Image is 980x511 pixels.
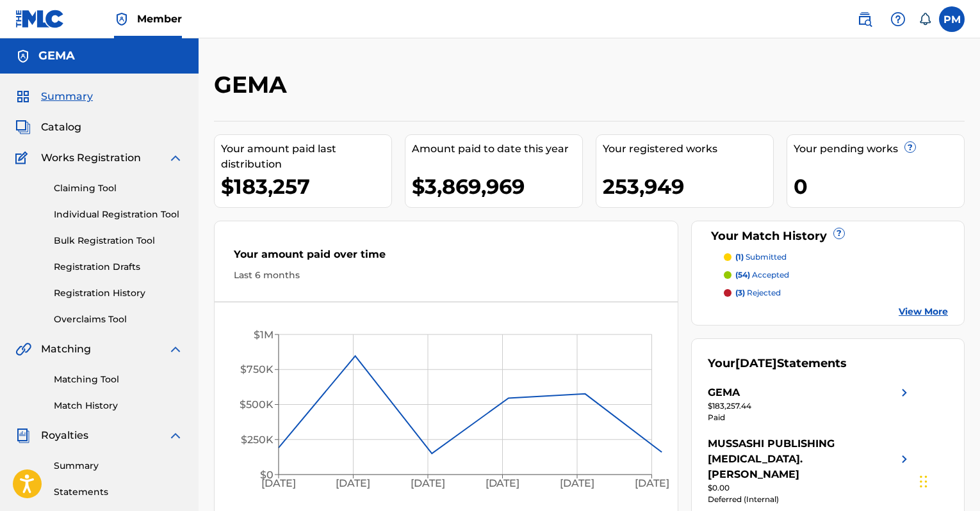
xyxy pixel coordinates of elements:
div: Your registered works [603,141,773,157]
a: Statements [54,485,183,499]
span: [DATE] [735,356,777,370]
div: Chat-Widget [916,450,980,511]
a: GEMAright chevron icon$183,257.44Paid [708,385,912,423]
p: submitted [735,251,787,263]
img: MLC Logo [15,10,65,28]
tspan: $1M [254,329,274,341]
img: expand [168,428,183,443]
div: 0 [794,172,964,201]
img: right chevron icon [897,436,912,482]
a: Registration History [54,287,183,300]
iframe: Resource Center [944,326,980,429]
a: Overclaims Tool [54,313,183,326]
div: Your pending works [794,141,964,157]
iframe: Chat Widget [916,450,980,511]
span: Works Registration [41,150,141,166]
a: Registration Drafts [54,260,183,274]
img: search [857,12,872,27]
div: Your Match History [708,228,948,245]
div: Notifications [919,13,931,26]
div: Your Statements [708,355,847,372]
a: Bulk Registration Tool [54,234,183,248]
a: (54) accepted [724,269,948,281]
a: CatalogCatalog [15,120,81,135]
img: Top Rightsholder [114,12,129,27]
span: Member [137,12,182,26]
span: (3) [735,288,745,297]
div: Paid [708,412,912,423]
div: Deferred (Internal) [708,494,912,505]
a: SummarySummary [15,89,93,104]
a: Claiming Tool [54,182,183,195]
div: Your amount paid over time [234,247,658,269]
tspan: $500K [240,398,274,411]
img: expand [168,342,183,357]
p: accepted [735,269,789,281]
tspan: [DATE] [411,478,445,490]
span: Catalog [41,120,81,135]
div: User Menu [939,6,965,32]
tspan: $250K [241,434,274,446]
span: ? [905,142,915,152]
span: Matching [41,342,91,357]
a: Matching Tool [54,373,183,386]
img: right chevron icon [897,385,912,400]
img: expand [168,150,183,166]
a: Individual Registration Tool [54,208,183,221]
div: Your amount paid last distribution [221,141,391,172]
a: Summary [54,459,183,473]
img: Summary [15,89,31,104]
div: Help [885,6,911,32]
img: Accounts [15,49,31,64]
span: (54) [735,270,750,279]
div: $0.00 [708,482,912,494]
span: ? [834,228,844,239]
p: rejected [735,287,781,299]
div: Ziehen [920,462,927,501]
img: Catalog [15,120,31,135]
div: Amount paid to date this year [412,141,582,157]
div: GEMA [708,385,740,400]
img: Works Registration [15,150,32,166]
span: Summary [41,89,93,104]
span: Royalties [41,428,88,443]
tspan: [DATE] [261,478,296,490]
div: $183,257.44 [708,400,912,412]
img: help [890,12,906,27]
tspan: $0 [260,469,274,481]
tspan: [DATE] [635,478,669,490]
tspan: [DATE] [560,478,594,490]
img: Matching [15,342,31,357]
a: (1) submitted [724,251,948,263]
div: MUSSASHI PUBLISHING [MEDICAL_DATA]. [PERSON_NAME] [708,436,897,482]
span: (1) [735,252,744,262]
tspan: [DATE] [486,478,520,490]
a: (3) rejected [724,287,948,299]
h5: GEMA [38,49,75,63]
img: Royalties [15,428,31,443]
a: View More [899,305,948,318]
a: MUSSASHI PUBLISHING [MEDICAL_DATA]. [PERSON_NAME]right chevron icon$0.00Deferred (Internal) [708,436,912,505]
a: Match History [54,399,183,413]
tspan: $750K [240,363,274,375]
h2: GEMA [214,70,293,99]
tspan: [DATE] [336,478,371,490]
div: $3,869,969 [412,172,582,201]
div: 253,949 [603,172,773,201]
div: $183,257 [221,172,391,201]
a: Public Search [852,6,878,32]
div: Last 6 months [234,269,658,282]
